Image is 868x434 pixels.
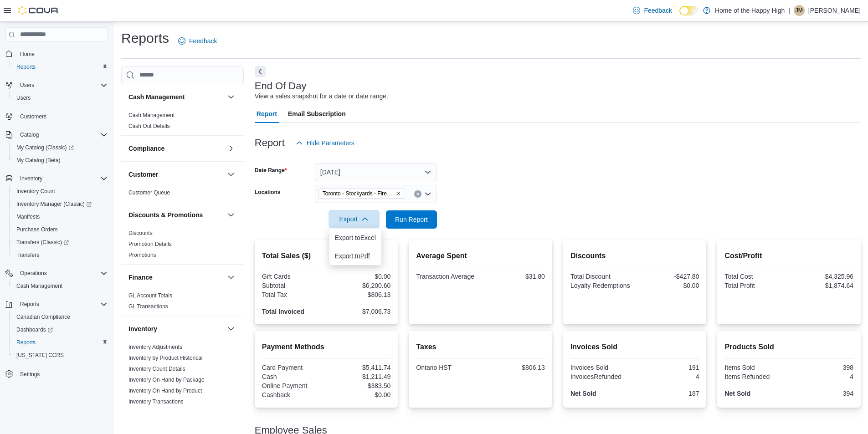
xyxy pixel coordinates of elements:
span: Package Details [128,409,168,416]
button: Customer [128,170,224,179]
span: Inventory Count Details [128,365,185,373]
span: Inventory [20,175,42,182]
p: Home of the Happy High [715,5,785,16]
a: Transfers [13,250,43,260]
button: Hide Parameters [292,134,358,152]
div: Discounts & Promotions [121,228,244,264]
a: Feedback [629,1,675,20]
a: Promotion Details [128,241,172,247]
span: My Catalog (Classic) [16,144,74,151]
span: Promotion Details [128,240,172,248]
button: Export [329,210,380,228]
span: Transfers [16,251,39,259]
div: Items Refunded [724,373,787,380]
span: Dashboards [16,326,53,333]
span: My Catalog (Beta) [13,155,108,166]
div: $1,211.49 [328,373,390,380]
a: My Catalog (Beta) [13,155,64,166]
a: Canadian Compliance [13,311,74,322]
span: [US_STATE] CCRS [16,352,64,359]
span: Toronto - Stockyards - Fire & Flower [323,189,394,198]
button: Discounts & Promotions [128,210,224,220]
a: Purchase Orders [13,224,62,235]
div: Finance [121,290,244,316]
input: Dark Mode [679,6,699,15]
a: Promotions [128,252,156,258]
span: Cash Out Details [128,123,170,130]
span: Users [13,92,108,103]
button: Operations [16,268,51,279]
a: Users [13,92,34,103]
span: Reports [16,339,36,346]
h2: Total Sales ($) [262,250,391,261]
span: Dashboards [13,324,108,335]
a: Reports [13,337,39,348]
a: Inventory On Hand by Product [128,388,202,394]
span: Export to Excel [335,234,376,241]
button: Inventory Count [9,185,111,198]
span: Transfers (Classic) [16,239,69,246]
span: Promotions [128,251,156,259]
a: Transfers (Classic) [9,236,111,249]
a: Settings [16,369,43,380]
h3: Report [255,138,285,148]
button: Reports [9,336,111,349]
div: Total Discount [570,273,633,280]
div: $6,200.60 [328,282,390,289]
div: Cash Management [121,110,244,135]
div: Jayrell McDonald [794,5,805,16]
span: Inventory Count [13,186,108,197]
span: JM [796,5,803,16]
div: 4 [637,373,699,380]
div: 4 [791,373,853,380]
button: Remove Toronto - Stockyards - Fire & Flower from selection in this group [395,191,401,196]
span: Inventory Manager (Classic) [13,199,108,209]
div: Loyalty Redemptions [570,282,633,289]
span: Settings [16,368,108,379]
h2: Average Spent [416,250,545,261]
button: Customer [226,169,236,180]
span: Email Subscription [288,105,346,123]
div: InvoicesRefunded [570,373,633,380]
div: Ontario HST [416,364,478,371]
span: Inventory On Hand by Package [128,376,205,383]
span: Users [20,82,34,89]
div: $806.13 [328,291,390,298]
h2: Discounts [570,250,699,261]
span: Reports [13,337,108,348]
span: Users [16,80,108,91]
div: 394 [791,390,853,397]
button: Cash Management [9,280,111,292]
h2: Products Sold [724,342,853,352]
span: Export to Pdf [335,252,376,260]
h3: Discounts & Promotions [128,210,203,220]
span: Transfers [13,250,108,260]
button: Reports [16,299,43,310]
div: $5,411.74 [328,364,390,371]
a: My Catalog (Classic) [9,141,111,154]
span: Settings [20,371,40,378]
button: Purchase Orders [9,223,111,236]
a: Dashboards [9,323,111,336]
div: $0.00 [637,282,699,289]
div: $1,874.64 [791,282,853,289]
div: $0.00 [328,391,390,398]
button: [DATE] [315,163,437,181]
div: Card Payment [262,364,324,371]
a: Inventory Manager (Classic) [13,199,95,209]
p: | [788,5,790,16]
span: Reports [16,63,36,71]
a: Inventory Manager (Classic) [9,198,111,210]
h3: Compliance [128,144,164,153]
span: Customer Queue [128,189,170,196]
strong: Net Sold [570,390,596,397]
span: Cash Management [13,281,108,291]
span: Catalog [20,131,39,138]
h3: Finance [128,273,153,282]
h2: Payment Methods [262,342,391,352]
span: GL Transactions [128,303,168,310]
a: Dashboards [13,324,56,335]
a: Inventory by Product Historical [128,355,203,361]
button: Discounts & Promotions [226,209,236,220]
h2: Invoices Sold [570,342,699,352]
